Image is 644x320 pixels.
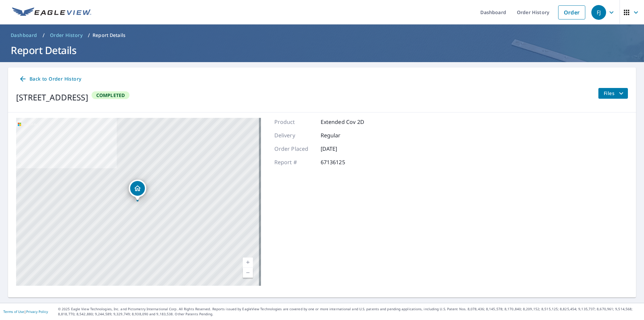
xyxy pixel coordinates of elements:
p: Product [274,118,315,126]
div: [STREET_ADDRESS] [16,91,88,103]
p: [DATE] [321,145,361,153]
p: | [3,310,48,314]
a: Dashboard [8,30,40,41]
span: Back to Order History [19,75,81,83]
span: Completed [92,92,129,98]
p: 67136125 [321,158,361,166]
p: Extended Cov 2D [321,118,364,126]
a: Order [558,5,585,19]
p: Regular [321,131,361,139]
a: Current Level 17, Zoom Out [243,268,253,278]
div: FJ [591,5,606,20]
a: Terms of Use [3,309,24,314]
p: Report Details [93,32,125,39]
li: / [88,31,90,39]
span: Files [604,89,625,97]
p: Report # [274,158,315,166]
p: Order Placed [274,145,315,153]
p: © 2025 Eagle View Technologies, Inc. and Pictometry International Corp. All Rights Reserved. Repo... [58,307,641,317]
li: / [43,31,45,39]
nav: breadcrumb [8,30,636,41]
a: Order History [47,30,85,41]
div: Dropped pin, building 1, Residential property, 510 E Mount Pleasant Ave Philadelphia, PA 19119 [129,180,146,200]
a: Current Level 17, Zoom In [243,258,253,268]
h1: Report Details [8,43,636,57]
span: Dashboard [11,32,37,39]
a: Privacy Policy [26,309,48,314]
a: Back to Order History [16,73,84,85]
span: Order History [50,32,83,39]
img: EV Logo [12,7,91,17]
button: filesDropdownBtn-67136125 [598,88,628,99]
p: Delivery [274,131,315,139]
